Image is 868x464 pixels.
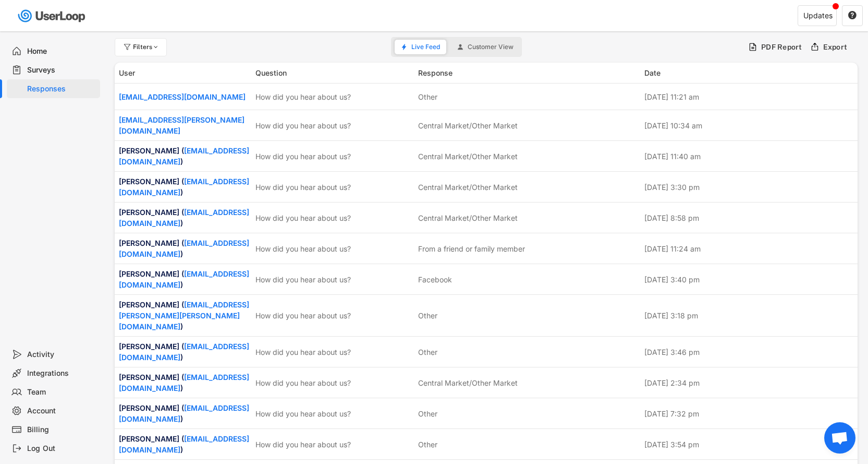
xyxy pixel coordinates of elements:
[255,91,412,102] div: How did you hear about us?
[119,207,249,229] div: [PERSON_NAME] ( )
[418,243,525,254] div: From a friend or family member
[255,243,412,254] div: How did you hear about us?
[255,67,412,78] div: Question
[418,377,518,388] div: Central Market/Other Market
[418,347,437,358] div: Other
[644,67,854,78] div: Date
[255,182,412,193] div: How did you hear about us?
[27,387,96,397] div: Team
[16,5,89,27] img: userloop-logo-01.svg
[119,237,249,259] div: [PERSON_NAME] ( )
[255,377,412,388] div: How did you hear about us?
[644,377,854,388] div: [DATE] 2:34 pm
[119,67,249,78] div: User
[255,151,412,162] div: How did you hear about us?
[418,274,452,285] div: Facebook
[411,44,440,50] span: Live Feed
[418,91,437,102] div: Other
[27,425,96,435] div: Billing
[119,433,249,455] div: [PERSON_NAME] ( )
[255,347,412,358] div: How did you hear about us?
[27,368,96,378] div: Integrations
[119,208,249,228] a: [EMAIL_ADDRESS][DOMAIN_NAME]
[451,40,520,54] button: Customer View
[27,350,96,360] div: Activity
[644,120,854,131] div: [DATE] 10:34 am
[644,347,854,358] div: [DATE] 3:46 pm
[468,44,514,50] span: Customer View
[848,10,857,20] text: 
[119,145,249,167] div: [PERSON_NAME] ( )
[27,84,96,94] div: Responses
[119,92,246,101] a: [EMAIL_ADDRESS][DOMAIN_NAME]
[823,42,848,52] div: Export
[133,44,160,50] div: Filters
[418,120,518,131] div: Central Market/Other Market
[119,146,249,166] a: [EMAIL_ADDRESS][DOMAIN_NAME]
[644,274,854,285] div: [DATE] 3:40 pm
[418,212,518,223] div: Central Market/Other Market
[255,120,412,131] div: How did you hear about us?
[27,65,96,75] div: Surveys
[119,402,249,424] div: [PERSON_NAME] ( )
[119,372,249,394] div: [PERSON_NAME] ( )
[119,299,249,332] div: [PERSON_NAME] ( )
[255,310,412,321] div: How did you hear about us?
[644,91,854,102] div: [DATE] 11:21 am
[119,342,249,362] a: [EMAIL_ADDRESS][DOMAIN_NAME]
[255,212,412,223] div: How did you hear about us?
[644,182,854,193] div: [DATE] 3:30 pm
[761,42,802,52] div: PDF Report
[119,434,249,454] a: [EMAIL_ADDRESS][DOMAIN_NAME]
[848,11,857,20] button: 
[119,115,244,135] a: [EMAIL_ADDRESS][PERSON_NAME][DOMAIN_NAME]
[644,408,854,419] div: [DATE] 7:32 pm
[395,40,446,54] button: Live Feed
[119,269,249,289] a: [EMAIL_ADDRESS][DOMAIN_NAME]
[119,373,249,392] a: [EMAIL_ADDRESS][DOMAIN_NAME]
[255,439,412,450] div: How did you hear about us?
[255,274,412,285] div: How did you hear about us?
[119,239,249,258] a: [EMAIL_ADDRESS][DOMAIN_NAME]
[418,439,437,450] div: Other
[824,422,855,454] a: Open chat
[803,12,833,19] div: Updates
[644,310,854,321] div: [DATE] 3:18 pm
[27,444,96,454] div: Log Out
[119,268,249,290] div: [PERSON_NAME] ( )
[418,151,518,162] div: Central Market/Other Market
[644,439,854,450] div: [DATE] 3:54 pm
[27,406,96,416] div: Account
[119,177,249,197] a: [EMAIL_ADDRESS][DOMAIN_NAME]
[418,67,638,78] div: Response
[644,212,854,223] div: [DATE] 8:58 pm
[119,403,249,423] a: [EMAIL_ADDRESS][DOMAIN_NAME]
[418,182,518,193] div: Central Market/Other Market
[119,300,249,331] a: [EMAIL_ADDRESS][PERSON_NAME][PERSON_NAME][DOMAIN_NAME]
[119,341,249,363] div: [PERSON_NAME] ( )
[255,408,412,419] div: How did you hear about us?
[418,408,437,419] div: Other
[119,176,249,198] div: [PERSON_NAME] ( )
[644,151,854,162] div: [DATE] 11:40 am
[418,310,437,321] div: Other
[27,46,96,56] div: Home
[644,243,854,254] div: [DATE] 11:24 am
